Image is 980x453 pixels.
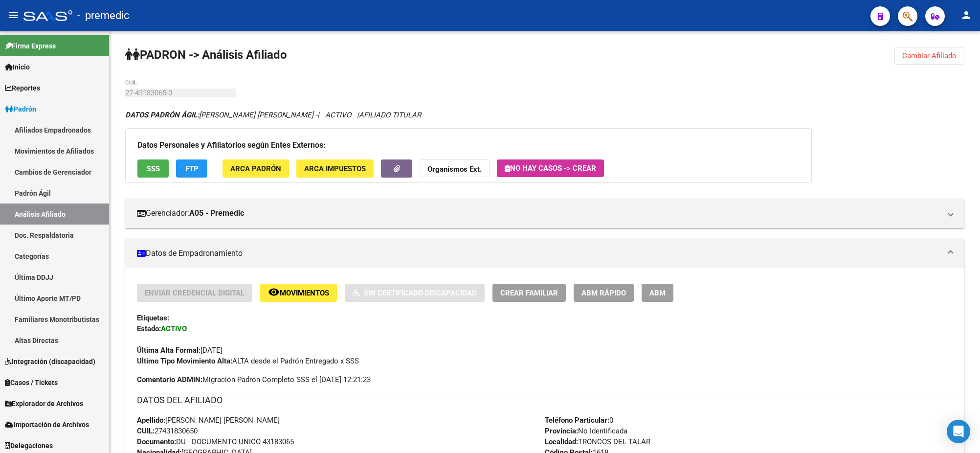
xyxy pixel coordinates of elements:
span: [PERSON_NAME] [PERSON_NAME] - [125,111,317,119]
h3: Datos Personales y Afiliatorios según Entes Externos: [137,138,800,152]
span: ALTA desde el Padrón Entregado x SSS [137,357,359,365]
button: Cambiar Afiliado [894,47,964,65]
span: Reportes [5,83,40,93]
strong: A05 - Premedic [189,208,244,219]
span: ABM [649,289,666,297]
span: SSS [147,164,160,173]
button: Sin Certificado Discapacidad [345,284,485,302]
span: FTP [185,164,199,173]
span: Migración Padrón Completo SSS el [DATE] 12:21:23 [137,374,371,385]
mat-icon: remove_red_eye [268,286,280,298]
span: Cambiar Afiliado [902,51,957,60]
button: FTP [176,159,207,178]
strong: Documento: [137,437,176,446]
span: AFILIADO TITULAR [359,111,421,119]
strong: CUIL: [137,427,155,435]
mat-icon: person [960,9,972,21]
span: Firma Express [5,41,56,51]
span: Enviar Credencial Digital [145,289,245,297]
span: Padrón [5,104,36,114]
span: 27431830650 [137,427,198,435]
strong: Apellido: [137,416,165,425]
span: [PERSON_NAME] [PERSON_NAME] [137,416,280,425]
button: No hay casos -> Crear [497,159,604,177]
button: Organismos Ext. [420,159,490,178]
span: Crear Familiar [500,289,558,297]
strong: Provincia: [545,427,578,435]
span: Importación de Archivos [5,419,89,430]
mat-expansion-panel-header: Datos de Empadronamiento [125,239,964,268]
button: Crear Familiar [492,284,566,302]
strong: Ultimo Tipo Movimiento Alta: [137,357,232,365]
h3: DATOS DEL AFILIADO [137,393,953,407]
button: Enviar Credencial Digital [137,284,252,302]
i: | ACTIVO | [125,111,421,119]
strong: Localidad: [545,437,578,446]
strong: Última Alta Formal: [137,346,200,355]
span: [DATE] [137,346,223,355]
span: ARCA Padrón [230,164,281,173]
mat-icon: menu [8,9,20,21]
button: ABM [642,284,673,302]
span: Inicio [5,62,30,72]
span: No Identificada [545,427,627,435]
button: ABM Rápido [574,284,634,302]
span: Explorador de Archivos [5,398,83,409]
span: 0 [545,416,613,425]
span: Casos / Tickets [5,377,58,388]
strong: Teléfono Particular: [545,416,609,425]
span: No hay casos -> Crear [505,164,596,173]
strong: Organismos Ext. [427,165,482,174]
span: - premedic [77,5,130,26]
span: Sin Certificado Discapacidad [364,289,477,297]
div: Open Intercom Messenger [947,420,970,443]
span: TRONCOS DEL TALAR [545,437,650,446]
span: ABM Rápido [581,289,626,297]
span: Integración (discapacidad) [5,356,95,367]
button: ARCA Impuestos [296,159,374,178]
span: Movimientos [280,289,329,297]
strong: ACTIVO [161,324,187,333]
mat-expansion-panel-header: Gerenciador:A05 - Premedic [125,199,964,228]
mat-panel-title: Gerenciador: [137,208,941,219]
button: ARCA Padrón [223,159,289,178]
strong: Comentario ADMIN: [137,375,202,384]
button: Movimientos [260,284,337,302]
mat-panel-title: Datos de Empadronamiento [137,248,941,259]
strong: DATOS PADRÓN ÁGIL: [125,111,199,119]
strong: PADRON -> Análisis Afiliado [125,48,287,62]
span: DU - DOCUMENTO UNICO 43183065 [137,437,294,446]
button: SSS [137,159,169,178]
strong: Etiquetas: [137,314,169,322]
span: ARCA Impuestos [304,164,366,173]
span: Delegaciones [5,440,53,451]
strong: Estado: [137,324,161,333]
